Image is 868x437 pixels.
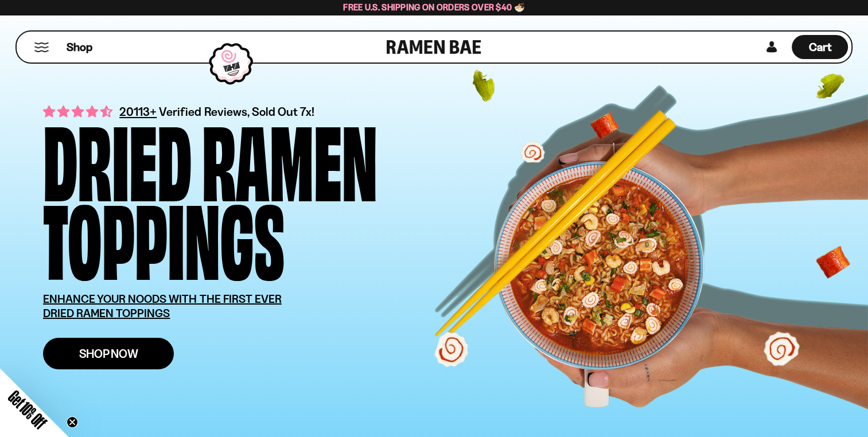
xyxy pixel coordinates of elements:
span: Shop [67,40,92,55]
button: Mobile Menu Trigger [34,42,49,52]
button: Close teaser [67,416,78,428]
span: Free U.S. Shipping on Orders over $40 🍜 [343,2,525,13]
div: Ramen [202,118,377,196]
span: Shop Now [79,348,138,360]
a: Shop Now [43,338,174,369]
span: Get 10% Off [5,387,50,432]
div: Cart [792,32,848,63]
span: Cart [809,40,831,54]
a: Shop [67,35,92,59]
div: Toppings [43,196,285,275]
div: Dried [43,118,192,196]
u: ENHANCE YOUR NOODS WITH THE FIRST EVER DRIED RAMEN TOPPINGS [43,292,282,320]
